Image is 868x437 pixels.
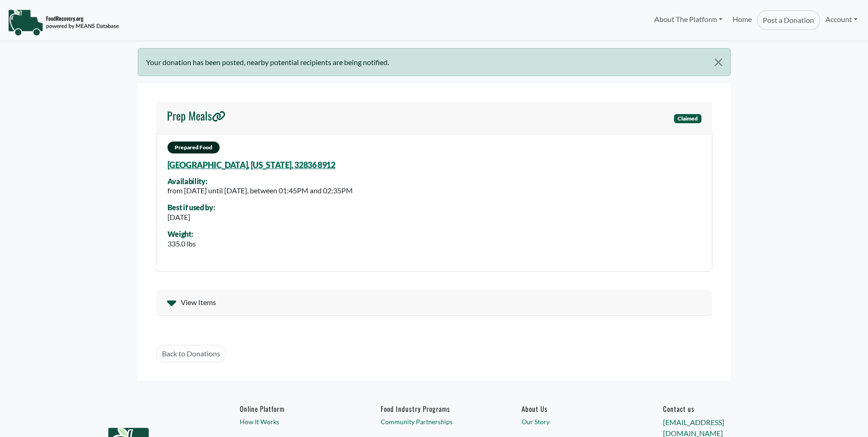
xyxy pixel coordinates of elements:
[167,238,196,249] div: 335.0 lbs
[167,212,215,223] div: [DATE]
[820,10,863,28] a: Account
[674,114,701,123] span: Claimed
[240,404,346,413] h6: Online Platform
[156,345,226,362] a: Back to Donations
[167,109,226,122] h4: Prep Meals
[167,109,226,126] a: Prep Meals
[728,10,757,30] a: Home
[167,177,353,186] div: Availability:
[649,10,727,28] a: About The Platform
[167,203,215,212] div: Best if used by:
[757,10,820,30] a: Post a Donation
[167,185,353,196] div: from [DATE] until [DATE], between 01:45PM and 02:35PM
[181,297,216,308] span: View Items
[381,417,487,426] a: Community Partnerships
[522,404,628,413] a: About Us
[663,404,770,413] h6: Contact us
[167,160,335,170] a: [GEOGRAPHIC_DATA], [US_STATE], 32836 8912
[8,9,119,36] img: NavigationLogo_FoodRecovery-91c16205cd0af1ed486a0f1a7774a6544ea792ac00100771e7dd3ec7c0e58e41.png
[381,404,487,413] h6: Food Industry Programs
[706,49,730,76] button: Close
[138,48,731,76] div: Your donation has been posted, nearby potential recipients are being notified.
[522,417,628,426] a: Our Story
[167,230,196,238] div: Weight:
[167,142,220,153] span: Prepared Food
[240,417,346,426] a: How It Works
